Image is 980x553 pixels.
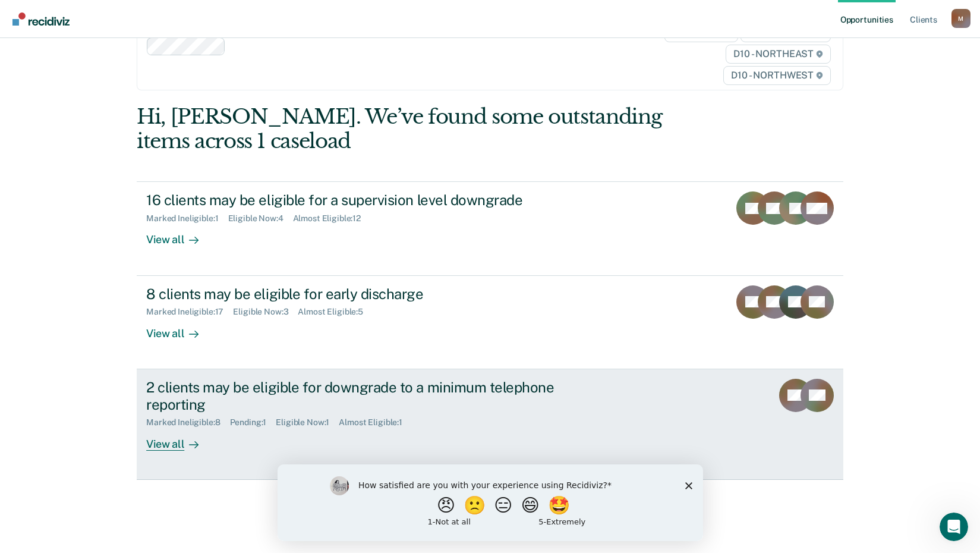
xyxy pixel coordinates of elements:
[339,417,412,428] div: Almost Eligible : 1
[137,369,843,480] a: 2 clients may be eligible for downgrade to a minimum telephone reportingMarked Ineligible:8Pendin...
[298,307,373,317] div: Almost Eligible : 5
[230,417,276,428] div: Pending : 1
[228,213,293,224] div: Eligible Now : 4
[940,513,968,541] iframe: Intercom live chat
[137,105,702,153] div: Hi, [PERSON_NAME]. We’ve found some outstanding items across 1 caseload
[12,12,70,26] img: Recidiviz
[723,66,830,85] span: D10 - NORTHWEST
[146,191,563,209] div: 16 clients may be eligible for a supervision level downgrade
[146,417,229,428] div: Marked Ineligible : 8
[146,285,563,303] div: 8 clients may be eligible for early discharge
[137,181,843,275] a: 16 clients may be eligible for a supervision level downgradeMarked Ineligible:1Eligible Now:4Almo...
[293,213,371,224] div: Almost Eligible : 12
[146,317,213,340] div: View all
[146,307,233,317] div: Marked Ineligible : 17
[146,213,228,224] div: Marked Ineligible : 1
[951,9,970,28] div: M
[726,45,830,64] span: D10 - NORTHEAST
[276,417,339,428] div: Eligible Now : 1
[278,464,703,541] iframe: Survey by Kim from Recidiviz
[146,224,213,247] div: View all
[146,379,563,413] div: 2 clients may be eligible for downgrade to a minimum telephone reporting
[146,428,213,451] div: View all
[233,307,298,317] div: Eligible Now : 3
[951,9,970,28] button: Profile dropdown button
[137,276,843,369] a: 8 clients may be eligible for early dischargeMarked Ineligible:17Eligible Now:3Almost Eligible:5V...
